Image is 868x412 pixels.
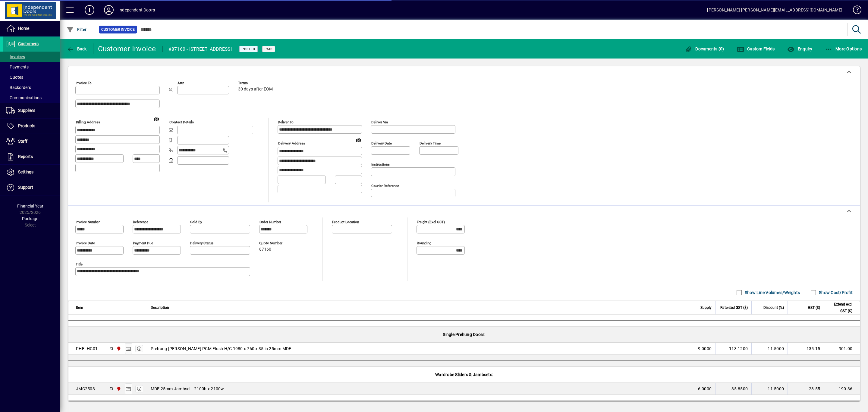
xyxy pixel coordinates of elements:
[3,72,60,82] a: Quotes
[278,120,294,124] mat-label: Deliver To
[824,43,863,54] button: More Options
[18,26,29,31] span: Home
[786,43,814,54] button: Enquiry
[22,216,38,221] span: Package
[80,5,99,15] button: Add
[68,327,860,342] div: Single Prehung Doors:
[18,170,33,174] span: Settings
[133,220,148,224] mat-label: Reference
[707,5,842,15] div: [PERSON_NAME] [PERSON_NAME][EMAIL_ADDRESS][DOMAIN_NAME]
[420,141,441,145] mat-label: Delivery time
[371,120,388,124] mat-label: Deliver via
[744,290,800,296] label: Show Line Volumes/Weights
[751,343,788,355] td: 11.5000
[65,24,88,35] button: Filter
[824,383,860,395] td: 190.36
[18,185,33,190] span: Support
[190,241,213,245] mat-label: Delivery status
[698,386,712,392] span: 6.0000
[76,346,98,352] div: PHFLHC01
[238,87,273,92] span: 30 days after EOM
[6,65,29,69] span: Payments
[6,95,42,100] span: Communications
[168,44,232,54] div: #87160 - [STREET_ADDRESS]
[3,21,60,36] a: Home
[190,220,202,224] mat-label: Sold by
[60,43,93,54] app-page-header-button: Back
[76,220,100,224] mat-label: Invoice number
[824,343,860,355] td: 901.00
[3,52,60,62] a: Invoices
[825,46,862,51] span: More Options
[76,386,95,392] div: JMC2503
[18,139,27,144] span: Staff
[788,383,824,395] td: 28.55
[3,149,60,164] a: Reports
[3,62,60,72] a: Payments
[332,220,359,224] mat-label: Product location
[417,220,445,224] mat-label: Freight (excl GST)
[3,119,60,134] a: Products
[151,304,169,311] span: Description
[787,46,812,51] span: Enquiry
[354,135,363,144] a: View on map
[719,386,748,392] div: 35.8500
[17,204,43,208] span: Financial Year
[259,241,295,245] span: Quote number
[719,346,748,352] div: 113.1200
[371,184,399,188] mat-label: Courier Reference
[6,54,25,59] span: Invoices
[115,345,122,352] span: Christchurch
[133,241,153,245] mat-label: Payment due
[3,82,60,93] a: Backorders
[178,81,184,85] mat-label: Attn
[763,304,784,311] span: Discount (%)
[18,41,39,46] span: Customers
[238,81,274,85] span: Terms
[371,141,392,145] mat-label: Delivery date
[417,241,431,245] mat-label: Rounding
[76,304,83,311] span: Item
[808,304,820,311] span: GST ($)
[98,44,156,54] div: Customer Invoice
[6,85,31,90] span: Backorders
[101,27,135,33] span: Customer Invoice
[259,220,281,224] mat-label: Order number
[735,43,776,54] button: Custom Fields
[788,343,824,355] td: 135.15
[151,346,291,352] span: Prehung [PERSON_NAME] PCM Flush H/C 1980 x 760 x 35 in 25mm MDF
[3,134,60,149] a: Staff
[3,103,60,118] a: Suppliers
[848,1,860,21] a: Knowledge Base
[76,81,92,85] mat-label: Invoice To
[751,383,788,395] td: 11.5000
[685,46,724,51] span: Documents (0)
[76,262,83,266] mat-label: Title
[720,304,748,311] span: Rate excl GST ($)
[828,301,852,314] span: Extend excl GST ($)
[259,247,271,252] span: 87160
[737,46,775,51] span: Custom Fields
[151,386,224,392] span: MDF 25mm Jambset - 2100h x 2100w
[65,43,88,54] button: Back
[684,43,726,54] button: Documents (0)
[152,114,161,123] a: View on map
[67,46,87,51] span: Back
[700,304,712,311] span: Supply
[3,93,60,103] a: Communications
[118,5,155,15] div: Independent Doors
[18,123,35,128] span: Products
[99,5,118,15] button: Profile
[3,180,60,195] a: Support
[115,385,122,392] span: Christchurch
[698,346,712,352] span: 9.0000
[76,241,95,245] mat-label: Invoice date
[67,27,87,32] span: Filter
[18,108,35,113] span: Suppliers
[18,154,33,159] span: Reports
[6,75,23,80] span: Quotes
[242,47,255,51] span: Posted
[371,162,390,166] mat-label: Instructions
[818,290,853,296] label: Show Cost/Profit
[3,165,60,180] a: Settings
